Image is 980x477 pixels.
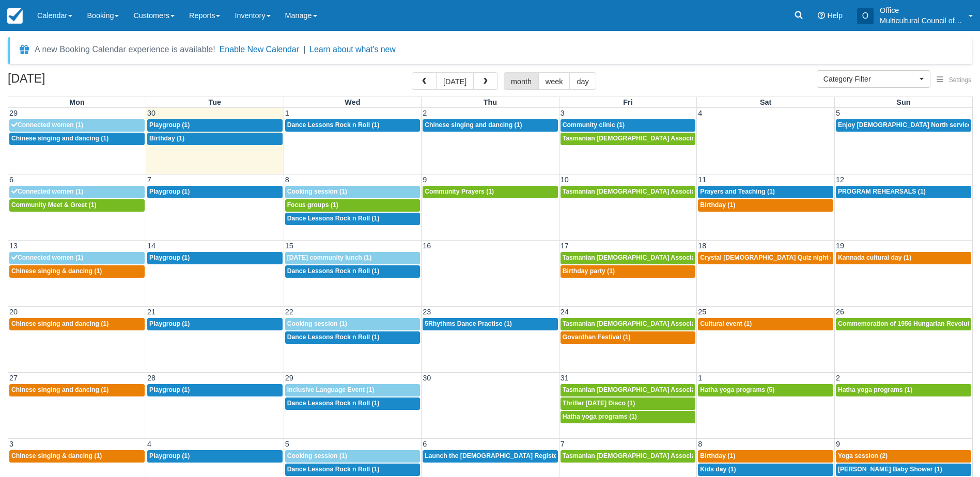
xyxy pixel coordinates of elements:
button: day [569,72,596,90]
span: 12 [835,176,845,184]
span: Dance Lessons Rock n Roll (1) [287,466,380,473]
span: Tasmanian [DEMOGRAPHIC_DATA] Association -Weekly Praying (1) [563,386,767,393]
a: Hatha yoga programs (1) [561,411,696,423]
img: checkfront-main-nav-mini-logo.png [7,8,23,24]
span: 1 [284,109,290,117]
div: A new Booking Calendar experience is available! [35,43,215,56]
span: Thu [484,98,497,106]
a: Birthday (1) [147,133,283,145]
button: Settings [930,73,977,88]
span: 4 [697,109,703,117]
span: Fri [623,98,632,106]
a: Commemoration of 1956 Hungarian Revolution (1) [836,318,971,330]
a: Tasmanian [DEMOGRAPHIC_DATA] Association -Weekly Praying (1) [561,384,696,396]
a: Chinese singing and dancing (1) [9,384,145,396]
span: 2 [422,109,428,117]
span: 31 [559,374,570,382]
span: 25 [697,308,707,316]
span: Community Prayers (1) [425,188,494,195]
a: Chinese singing & dancing (1) [9,265,145,278]
span: Dance Lessons Rock n Roll (1) [287,121,380,129]
span: 7 [559,440,566,448]
span: Hatha yoga programs (1) [563,413,637,420]
span: Tasmanian [DEMOGRAPHIC_DATA] Association -Weekly Praying (1) [563,254,767,261]
span: Thriller [DATE] Disco (1) [563,400,635,407]
a: Dance Lessons Rock n Roll (1) [285,119,421,132]
span: Cooking session (1) [287,320,347,327]
span: Chinese singing and dancing (1) [11,135,108,142]
a: Launch the [DEMOGRAPHIC_DATA] Register Tasmania Chapter. (2) [423,450,558,463]
span: 7 [146,176,152,184]
a: Yoga session (2) [836,450,971,463]
a: Playgroup (1) [147,318,283,330]
span: Tasmanian [DEMOGRAPHIC_DATA] Association -Weekly Praying (1) [563,452,767,459]
span: 5 [284,440,290,448]
span: Cooking session (1) [287,452,347,459]
span: Wed [345,98,360,106]
span: Sun [896,98,910,106]
span: Inclusive Language Event (1) [287,386,375,393]
span: Crystal [DEMOGRAPHIC_DATA] Quiz night (2) [700,254,838,261]
span: Launch the [DEMOGRAPHIC_DATA] Register Tasmania Chapter. (2) [425,452,627,459]
span: 29 [8,109,19,117]
a: Kids day (1) [698,464,833,476]
span: Govardhan Festival (1) [563,333,631,341]
span: Playgroup (1) [149,188,190,195]
span: 9 [422,176,428,184]
span: Tasmanian [DEMOGRAPHIC_DATA] Association -Weekly Praying (1) [563,135,767,142]
a: Tasmanian [DEMOGRAPHIC_DATA] Association -Weekly Praying (1) [561,186,696,198]
span: Yoga session (2) [838,452,888,459]
a: Crystal [DEMOGRAPHIC_DATA] Quiz night (2) [698,252,833,264]
span: Dance Lessons Rock n Roll (1) [287,333,380,341]
span: Settings [949,76,971,84]
span: Playgroup (1) [149,386,190,393]
a: Tasmanian [DEMOGRAPHIC_DATA] Association -Weekly Praying (1) [561,318,696,330]
span: Chinese singing and dancing (1) [425,121,522,129]
a: Govardhan Festival (1) [561,331,696,344]
a: Cooking session (1) [285,450,421,463]
button: Category Filter [817,70,930,88]
button: week [538,72,570,90]
span: [PERSON_NAME] Baby Shower (1) [838,466,942,473]
a: Chinese singing and dancing (1) [9,318,145,330]
a: Dance Lessons Rock n Roll (1) [285,213,421,225]
span: Cooking session (1) [287,188,347,195]
span: 5Rhythms Dance Practise (1) [425,320,512,327]
span: Prayers and Teaching (1) [700,188,775,195]
span: 24 [559,308,570,316]
button: Enable New Calendar [220,44,299,55]
a: Playgroup (1) [147,450,283,463]
span: Connected women (1) [11,254,83,261]
a: Playgroup (1) [147,119,283,132]
span: 5 [835,109,841,117]
span: Community clinic (1) [563,121,625,129]
a: Community clinic (1) [561,119,696,132]
span: 10 [559,176,570,184]
span: 17 [559,242,570,250]
span: 29 [284,374,294,382]
span: Dance Lessons Rock n Roll (1) [287,400,380,407]
span: Mon [69,98,85,106]
span: Dance Lessons Rock n Roll (1) [287,267,380,275]
a: Dance Lessons Rock n Roll (1) [285,331,421,344]
span: 6 [8,176,14,184]
span: 28 [146,374,157,382]
span: 18 [697,242,707,250]
span: [DATE] community lunch (1) [287,254,372,261]
span: Hatha yoga programs (1) [838,386,912,393]
span: Community Meet & Greet (1) [11,201,97,209]
a: Birthday party (1) [561,265,696,278]
a: Hatha yoga programs (1) [836,384,971,396]
span: Chinese singing & dancing (1) [11,267,102,275]
a: Playgroup (1) [147,252,283,264]
a: Playgroup (1) [147,186,283,198]
a: Connected women (1) [9,186,145,198]
span: Chinese singing and dancing (1) [11,386,108,393]
a: Cultural event (1) [698,318,833,330]
span: 1 [697,374,703,382]
span: Playgroup (1) [149,452,190,459]
span: 27 [8,374,19,382]
a: [DATE] community lunch (1) [285,252,421,264]
a: Tasmanian [DEMOGRAPHIC_DATA] Association -Weekly Praying (1) [561,252,696,264]
p: Multicultural Council of [GEOGRAPHIC_DATA] [880,15,962,26]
